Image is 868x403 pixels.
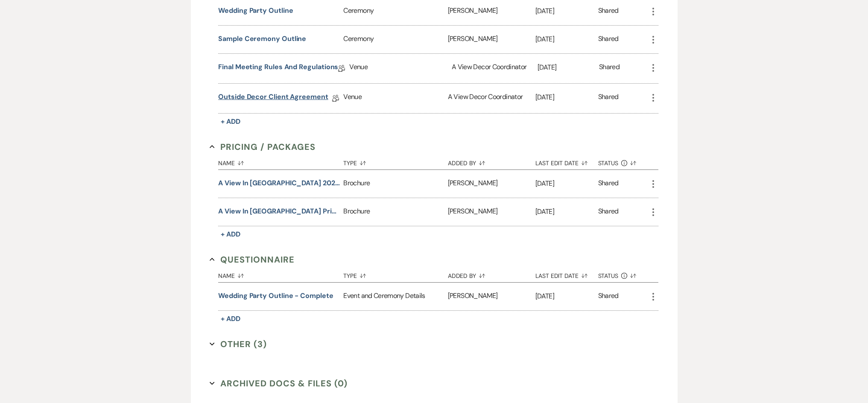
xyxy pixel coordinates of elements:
[598,291,619,302] div: Shared
[598,266,648,282] button: Status
[349,54,452,83] div: Venue
[598,273,619,279] span: Status
[599,62,620,75] div: Shared
[535,153,598,169] button: Last Edit Date
[448,26,535,53] div: [PERSON_NAME]
[218,206,340,216] button: A View in [GEOGRAPHIC_DATA] Pricing
[210,140,316,153] button: Pricing / Packages
[448,266,535,282] button: Added By
[218,153,343,169] button: Name
[343,170,447,198] div: Brochure
[448,170,535,198] div: [PERSON_NAME]
[535,92,598,103] p: [DATE]
[448,84,535,113] div: A View Decor Coordinator
[218,228,243,240] button: + Add
[221,314,240,323] span: + Add
[218,92,328,105] a: Outside Decor Client Agreement
[218,291,333,301] button: Wedding Party Outline - complete
[218,266,343,282] button: Name
[598,178,619,190] div: Shared
[535,291,598,302] p: [DATE]
[218,6,293,16] button: Wedding Party Outline
[210,377,348,390] button: Archived Docs & Files (0)
[535,206,598,217] p: [DATE]
[343,26,447,53] div: Ceremony
[535,178,598,189] p: [DATE]
[218,313,243,325] button: + Add
[598,153,648,169] button: Status
[221,230,240,239] span: + Add
[448,283,535,310] div: [PERSON_NAME]
[218,178,340,188] button: A View in [GEOGRAPHIC_DATA] 2024/2025 Pricing
[343,283,447,310] div: Event and Ceremony Details
[210,338,267,350] button: Other (3)
[343,153,447,169] button: Type
[218,34,306,44] button: Sample Ceremony Outline
[343,266,447,282] button: Type
[218,62,338,75] a: Final Meeting Rules and Regulations
[535,266,598,282] button: Last Edit Date
[598,34,619,45] div: Shared
[598,6,619,17] div: Shared
[452,54,538,83] div: A View Decor Coordinator
[218,116,243,128] button: + Add
[343,84,447,113] div: Venue
[448,198,535,226] div: [PERSON_NAME]
[598,206,619,218] div: Shared
[535,6,598,17] p: [DATE]
[221,117,240,126] span: + Add
[598,160,619,166] span: Status
[448,153,535,169] button: Added By
[210,253,295,266] button: Questionnaire
[538,62,599,73] p: [DATE]
[535,34,598,45] p: [DATE]
[598,92,619,105] div: Shared
[343,198,447,226] div: Brochure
